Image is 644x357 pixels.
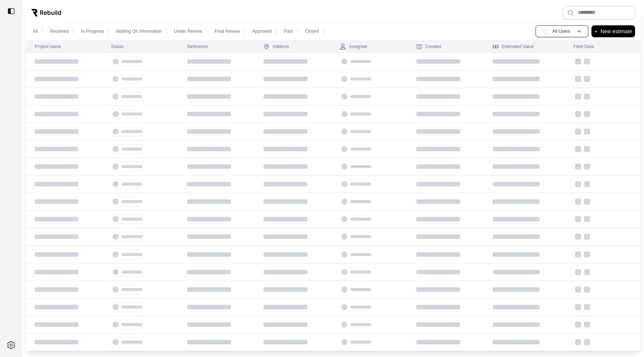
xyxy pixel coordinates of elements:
div: Project name [35,44,61,50]
div: Reference [187,44,208,50]
p: Received [50,28,69,34]
button: +New estimate [591,25,635,37]
div: Field Data [574,44,594,50]
p: Final Review [214,28,240,34]
p: Paid [284,28,293,34]
p: All Users [552,28,570,34]
p: New estimate [600,27,632,36]
div: Assignee [340,44,367,50]
p: All [33,28,38,34]
p: In Progress [81,28,104,34]
img: Rebuild [31,9,61,16]
img: toggle sidebar [7,7,15,15]
div: Status [111,44,123,50]
p: Closed [305,28,319,34]
p: Under Review [174,28,202,34]
div: Estimated Value [493,44,534,50]
p: + [594,27,597,36]
div: Address [263,44,289,50]
span: AU [542,28,549,35]
div: Created [416,44,441,50]
p: Waiting On Information [116,28,162,34]
button: AUAll Users [536,25,588,37]
p: Approved [252,28,271,34]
